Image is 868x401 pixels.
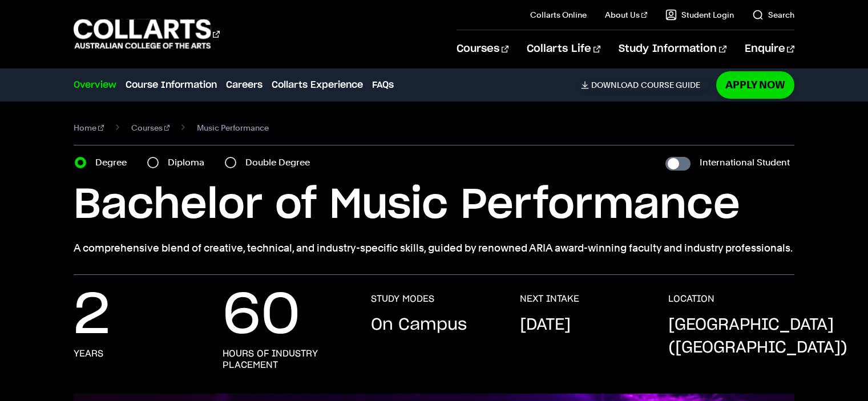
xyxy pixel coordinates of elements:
[74,78,116,92] a: Overview
[605,9,647,21] a: About Us
[665,9,734,21] a: Student Login
[272,78,363,92] a: Collarts Experience
[520,314,571,337] p: [DATE]
[700,155,790,171] label: International Student
[245,155,317,171] label: Double Degree
[581,80,709,90] a: DownloadCourse Guide
[126,78,217,92] a: Course Information
[226,78,263,92] a: Careers
[371,314,467,337] p: On Campus
[223,348,348,371] h3: hours of industry placement
[591,80,639,90] span: Download
[619,30,726,68] a: Study Information
[457,30,508,68] a: Courses
[530,9,587,21] a: Collarts Online
[752,9,794,21] a: Search
[520,293,579,305] h3: NEXT INTAKE
[372,78,394,92] a: FAQs
[371,293,434,305] h3: STUDY MODES
[74,293,110,339] p: 2
[527,30,600,68] a: Collarts Life
[745,30,794,68] a: Enquire
[716,71,794,98] a: Apply Now
[95,155,134,171] label: Degree
[197,120,269,136] span: Music Performance
[74,240,794,256] p: A comprehensive blend of creative, technical, and industry-specific skills, guided by renowned AR...
[74,180,794,231] h1: Bachelor of Music Performance
[668,293,714,305] h3: LOCATION
[74,120,104,136] a: Home
[131,120,170,136] a: Courses
[223,293,300,339] p: 60
[668,314,847,359] p: [GEOGRAPHIC_DATA] ([GEOGRAPHIC_DATA])
[168,155,211,171] label: Diploma
[74,18,220,50] div: Go to homepage
[74,348,103,359] h3: years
